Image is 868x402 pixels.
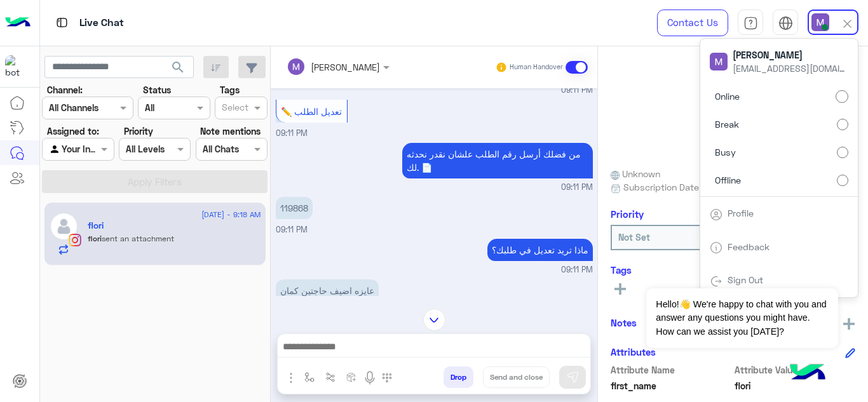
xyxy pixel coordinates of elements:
[811,13,829,31] img: userImage
[50,212,78,241] img: defaultAdmin.png
[733,48,847,62] span: [PERSON_NAME]
[738,10,763,36] a: tab
[47,124,99,138] label: Assigned to:
[281,106,342,117] span: ✏️ تعديل الطلب
[561,182,593,194] span: 09:11 PM
[88,234,102,243] span: flori
[102,234,174,243] span: sent an attachment
[47,83,83,97] label: Channel:
[276,197,313,219] p: 14/8/2025, 9:11 PM
[5,10,31,36] img: Logo
[220,83,240,97] label: Tags
[143,83,171,97] label: Status
[561,84,593,97] span: 09:11 PM
[69,234,81,246] img: Instagram
[778,16,793,30] img: tab
[611,167,660,180] span: Unknown
[837,175,848,186] input: Offline
[646,288,837,348] span: Hello!👋 We're happy to chat with you and answer any questions you might have. How can we assist y...
[341,366,362,387] button: create order
[843,318,855,330] img: add
[42,170,268,193] button: Apply Filters
[79,15,124,32] p: Live Chat
[715,173,741,187] span: Offline
[611,264,855,276] h6: Tags
[728,208,754,218] a: Profile
[304,372,315,382] img: select flow
[124,124,153,138] label: Priority
[840,17,855,31] img: close
[276,279,379,302] p: 14/8/2025, 9:12 PM
[611,346,656,358] h6: Attributes
[623,180,733,194] span: Subscription Date : [DATE]
[423,309,445,331] img: scroll
[88,220,104,231] h5: flori
[715,117,739,131] span: Break
[710,53,728,70] img: userImage
[611,379,732,392] span: first_name
[837,147,848,158] input: Busy
[735,363,856,377] span: Attribute Value
[5,55,28,78] img: 317874714732967
[276,225,308,234] span: 09:11 PM
[566,371,579,384] img: send message
[728,241,770,252] a: Feedback
[561,264,593,276] span: 09:11 PM
[735,379,856,392] span: flori
[402,143,593,178] p: 14/8/2025, 9:11 PM
[836,90,848,103] input: Online
[54,15,70,30] img: tab
[382,373,392,383] img: make a call
[320,366,341,387] button: Trigger scenario
[710,241,722,254] img: tab
[346,372,356,382] img: create order
[785,351,830,396] img: hulul-logo.png
[170,60,186,75] span: search
[163,56,194,83] button: search
[483,366,550,388] button: Send and close
[715,145,736,159] span: Busy
[220,100,248,117] div: Select
[837,119,848,130] input: Break
[325,372,336,382] img: Trigger scenario
[710,208,722,221] img: tab
[276,128,308,138] span: 09:11 PM
[444,366,473,388] button: Drop
[733,62,847,75] span: [EMAIL_ADDRESS][DOMAIN_NAME]
[201,209,261,220] span: [DATE] - 9:18 AM
[487,239,593,261] p: 14/8/2025, 9:11 PM
[283,370,299,385] img: send attachment
[743,16,758,30] img: tab
[611,317,637,328] h6: Notes
[611,208,644,220] h6: Priority
[657,10,728,36] a: Contact Us
[510,62,563,72] small: Human Handover
[715,90,740,103] span: Online
[611,363,732,377] span: Attribute Name
[362,370,377,385] img: send voice note
[299,366,320,387] button: select flow
[200,124,261,138] label: Note mentions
